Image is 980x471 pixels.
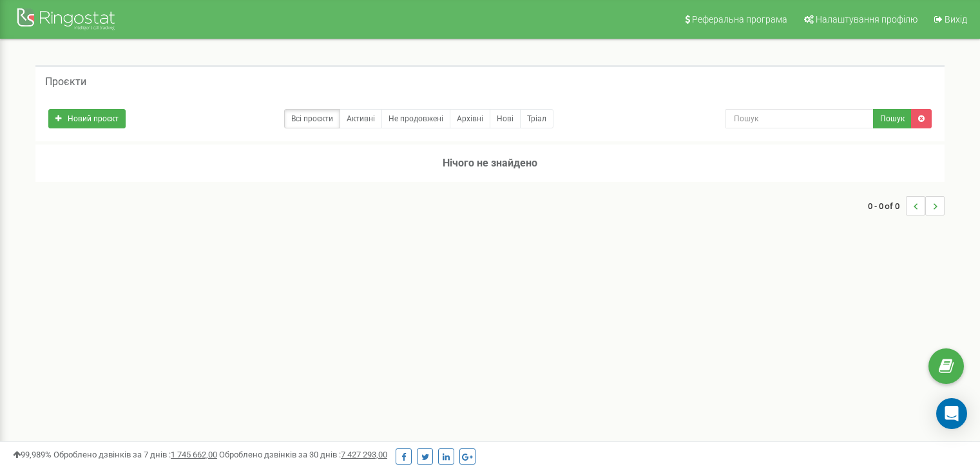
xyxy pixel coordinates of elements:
[520,109,553,128] a: Тріал
[816,14,918,25] span: Налаштування профілю
[490,109,521,128] a: Нові
[873,109,912,128] button: Пошук
[45,76,86,88] h5: Проєкти
[868,196,906,215] span: 0 - 0 of 0
[13,450,52,459] span: 99,989%
[53,450,217,459] span: Оброблено дзвінків за 7 днів :
[171,450,217,459] u: 1 745 662,00
[35,145,945,182] h3: Нічого не знайдено
[450,109,490,128] a: Архівні
[868,183,945,228] nav: ...
[341,450,387,459] u: 7 427 293,00
[945,14,967,25] span: Вихід
[219,450,387,459] span: Оброблено дзвінків за 30 днів :
[725,109,874,128] input: Пошук
[692,14,787,25] span: Реферальна програма
[381,109,450,128] a: Не продовжені
[340,109,382,128] a: Активні
[48,109,126,128] a: Новий проєкт
[284,109,340,128] a: Всі проєкти
[936,398,967,429] div: Open Intercom Messenger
